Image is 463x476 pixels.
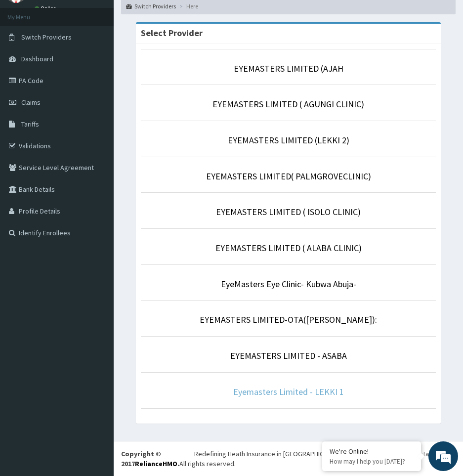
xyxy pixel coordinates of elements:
span: Claims [21,98,41,107]
a: Switch Providers [126,2,176,10]
strong: Select Provider [141,27,203,39]
a: Online [35,5,58,12]
p: How may I help you today? [330,457,414,466]
a: EYEMASTERS LIMITED ( ISOLO CLINIC) [216,206,361,217]
a: RelianceHMO [135,459,177,468]
a: Eyemasters Limited - LEKKI 1 [233,386,344,397]
a: EYEMASTERS LIMITED( PALMGROVECLINIC) [206,171,371,182]
a: EYEMASTERS LIMITED ( ALABA CLINIC) [215,242,362,254]
div: We're Online! [330,447,414,456]
a: EyeMasters Eye Clinic- Kubwa Abuja- [221,278,356,290]
footer: All rights reserved. [114,441,463,476]
a: EYEMASTERS LIMITED ( AGUNGI CLINIC) [212,98,364,110]
span: Tariffs [21,120,39,129]
span: Switch Providers [21,33,72,42]
a: EYEMASTERS LIMITED (LEKKI 2) [228,134,349,146]
a: EYEMASTERS LIMITED - ASABA [230,350,347,361]
strong: Copyright © 2017 . [121,449,179,468]
a: EYEMASTERS LIMITED (AJAH [234,63,343,74]
div: Redefining Heath Insurance in [GEOGRAPHIC_DATA] using Telemedicine and Data Science! [194,449,456,459]
li: Here [177,2,198,10]
span: Dashboard [21,54,53,63]
a: EYEMASTERS LIMITED-OTA([PERSON_NAME]): [200,314,377,325]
